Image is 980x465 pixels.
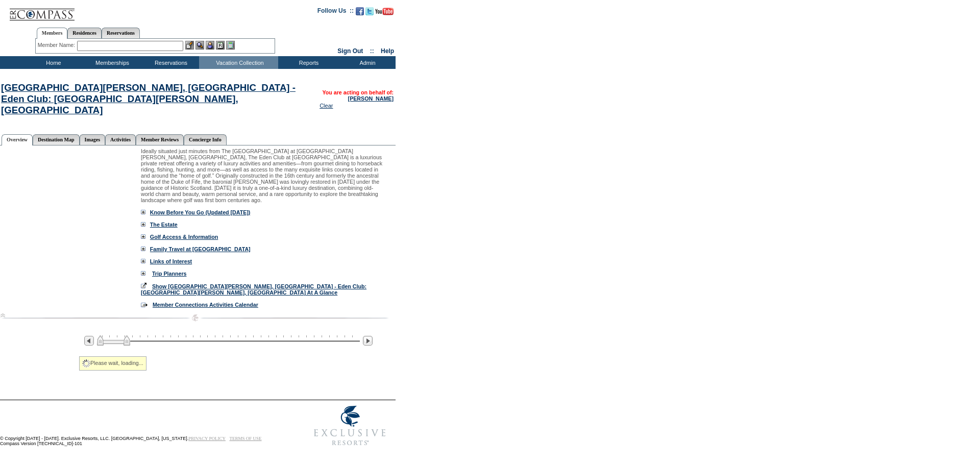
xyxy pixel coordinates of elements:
[195,41,204,50] img: View
[216,41,225,50] img: Reservations
[365,7,374,15] img: Follow us on Twitter
[141,302,148,308] a: Go to the Member Connections Activities Calendar page
[381,47,394,55] a: Help
[150,222,178,228] a: The Estate
[80,134,106,145] a: Images
[356,7,364,15] img: Become our fan on Facebook
[226,41,235,50] img: b_calculator.gif
[199,56,278,69] td: Vacation Collection
[356,10,364,16] a: Become our fan on Facebook
[37,28,68,39] a: Members
[184,134,227,145] a: Concierge Info
[141,271,145,276] img: More information
[370,47,374,55] span: ::
[365,10,374,16] a: Follow us on Twitter
[38,41,77,50] div: Member Name:
[79,356,146,371] div: Please wait, loading...
[141,148,383,308] div: Ideally situated just minutes from The [GEOGRAPHIC_DATA] at [GEOGRAPHIC_DATA][PERSON_NAME], [GEOG...
[304,400,396,451] img: Exclusive Resorts
[67,28,102,38] a: Residences
[348,95,394,102] a: [PERSON_NAME]
[337,47,363,55] a: Sign Out
[375,10,394,16] a: Subscribe to our YouTube Channel
[152,271,187,277] b: Trip Planners
[141,283,366,296] a: Show [GEOGRAPHIC_DATA][PERSON_NAME], [GEOGRAPHIC_DATA] - Eden Club: [GEOGRAPHIC_DATA][PERSON_NAME...
[153,302,258,308] a: Member Connections Activities Calendar
[147,271,187,277] a: Trip Planners
[375,8,394,15] img: Subscribe to our YouTube Channel
[140,56,199,69] td: Reservations
[320,103,333,109] a: Clear
[141,234,145,239] img: More information
[150,209,251,215] a: Know Before You Go (Updated [DATE])
[317,6,354,18] td: Follow Us ::
[82,56,140,69] td: Memberships
[102,28,140,38] a: Reservations
[185,41,194,50] img: b_edit.gif
[141,259,145,263] img: More information
[141,247,145,251] img: More information
[150,258,192,264] a: Links of Interest
[278,56,337,69] td: Reports
[23,56,82,69] td: Home
[82,359,90,368] img: spinner2.gif
[150,234,218,240] a: Golf Access & Information
[2,134,33,145] a: Overview
[230,436,262,441] a: TERMS OF USE
[206,41,214,50] img: Impersonate
[188,436,226,441] a: PRIVACY POLICY
[136,134,184,145] a: Member Reviews
[363,336,373,346] img: Next
[1,82,296,115] a: [GEOGRAPHIC_DATA][PERSON_NAME], [GEOGRAPHIC_DATA] - Eden Club: [GEOGRAPHIC_DATA][PERSON_NAME], [G...
[337,56,396,69] td: Admin
[141,283,146,288] img: Show the At A Glance information
[322,89,394,102] span: You are acting on behalf of:
[141,210,145,214] img: More information
[84,336,94,346] img: Previous
[141,222,145,227] img: More information
[105,134,136,145] a: Activities
[150,246,251,252] a: Family Travel at [GEOGRAPHIC_DATA]
[141,303,148,307] img: b_go.gif
[33,134,79,145] a: Destination Map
